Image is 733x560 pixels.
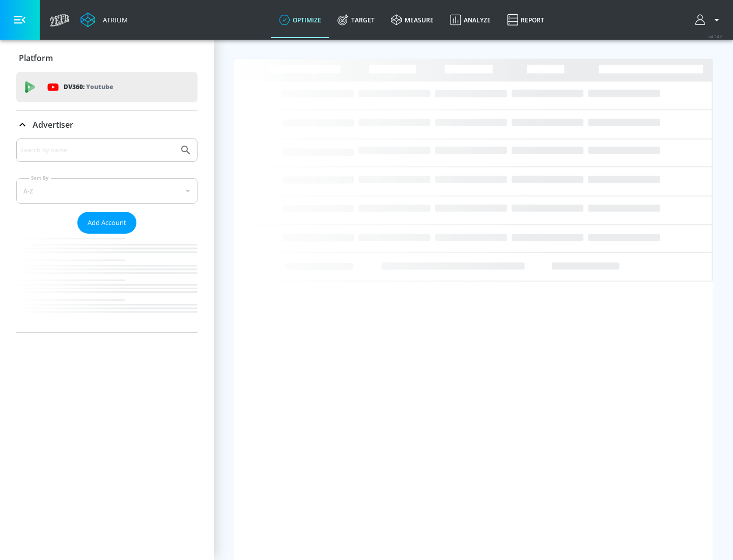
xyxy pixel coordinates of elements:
[19,52,53,64] p: Platform
[271,2,329,38] a: optimize
[88,217,126,229] span: Add Account
[80,12,128,27] a: Atrium
[16,178,198,204] div: A-Z
[16,72,198,102] div: DV360: Youtube
[33,119,73,130] p: Advertiser
[16,138,198,332] div: Advertiser
[329,2,383,38] a: Target
[16,110,198,139] div: Advertiser
[442,2,499,38] a: Analyze
[16,44,198,72] div: Platform
[20,144,175,157] input: Search by name
[64,81,113,93] p: DV360:
[99,15,128,24] div: Atrium
[77,212,136,234] button: Add Account
[86,81,113,92] p: Youtube
[709,34,723,39] span: v 4.24.0
[499,2,552,38] a: Report
[29,175,51,181] label: Sort By
[383,2,442,38] a: measure
[16,234,198,332] nav: list of Advertiser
